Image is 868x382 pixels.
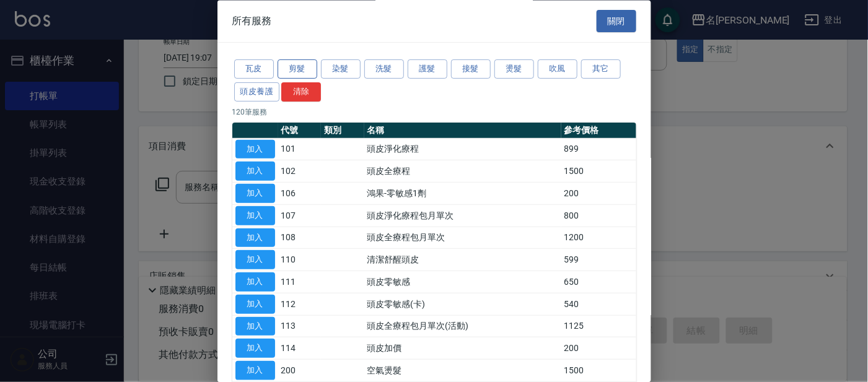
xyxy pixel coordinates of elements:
td: 頭皮全療程 [364,160,561,183]
button: 加入 [235,228,275,248]
td: 1200 [561,227,636,250]
th: 名稱 [364,123,561,139]
button: 加入 [235,362,275,381]
button: 加入 [235,295,275,314]
td: 113 [278,316,322,338]
button: 頭皮養護 [234,82,280,102]
button: 接髮 [451,60,491,79]
button: 加入 [235,140,275,159]
td: 頭皮加價 [364,337,561,360]
td: 800 [561,205,636,227]
td: 頭皮零敏感(卡) [364,293,561,316]
th: 代號 [278,123,322,139]
td: 頭皮全療程包月單次 [364,227,561,250]
span: 所有服務 [232,15,272,27]
td: 1500 [561,160,636,183]
td: 清潔舒醒頭皮 [364,249,561,271]
td: 頭皮全療程包月單次(活動) [364,316,561,338]
td: 899 [561,139,636,161]
td: 108 [278,227,322,250]
td: 200 [561,337,636,360]
td: 空氣燙髮 [364,360,561,382]
p: 120 筆服務 [232,106,636,118]
td: 112 [278,293,322,316]
td: 200 [278,360,322,382]
button: 剪髮 [278,60,317,79]
td: 540 [561,293,636,316]
button: 加入 [235,251,275,270]
button: 吹風 [538,60,577,79]
td: 200 [561,183,636,205]
button: 護髮 [408,60,447,79]
button: 洗髮 [364,60,404,79]
td: 1125 [561,316,636,338]
td: 頭皮零敏感 [364,271,561,293]
td: 1500 [561,360,636,382]
td: 鴻果-零敏感1劑 [364,183,561,205]
td: 114 [278,337,322,360]
button: 加入 [235,206,275,225]
button: 加入 [235,317,275,336]
button: 燙髮 [494,60,534,79]
button: 染髮 [321,60,361,79]
button: 加入 [235,162,275,181]
button: 加入 [235,184,275,204]
th: 參考價格 [561,123,636,139]
td: 頭皮淨化療程包月單次 [364,205,561,227]
td: 110 [278,249,322,271]
td: 頭皮淨化療程 [364,139,561,161]
td: 102 [278,160,322,183]
td: 599 [561,249,636,271]
th: 類別 [321,123,364,139]
td: 106 [278,183,322,205]
td: 101 [278,139,322,161]
button: 加入 [235,339,275,358]
td: 107 [278,205,322,227]
button: 其它 [581,60,621,79]
button: 清除 [281,82,321,102]
button: 加入 [235,273,275,292]
button: 瓦皮 [234,60,274,79]
button: 關閉 [597,10,636,33]
td: 111 [278,271,322,293]
td: 650 [561,271,636,293]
